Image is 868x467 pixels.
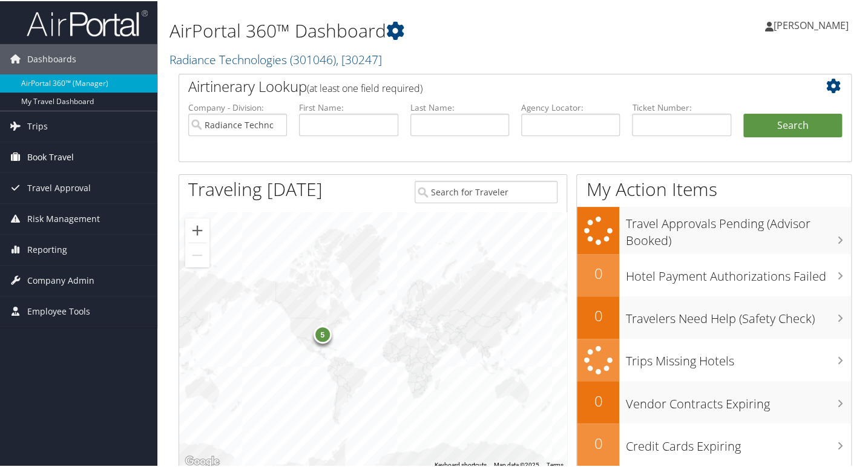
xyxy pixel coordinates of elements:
[415,180,558,202] input: Search for Traveler
[27,141,74,171] span: Book Travel
[290,50,336,67] span: ( 301046 )
[625,431,851,454] h3: Credit Cards Expiring
[625,345,851,368] h3: Trips Missing Hotels
[577,422,851,465] a: 0Credit Cards Expiring
[743,113,842,137] button: Search
[188,175,323,201] h1: Traveling [DATE]
[577,206,851,252] a: Travel Approvals Pending (Advisor Booked)
[577,380,851,422] a: 0Vendor Contracts Expiring
[27,8,148,36] img: airportal-logo.png
[27,234,67,264] span: Reporting
[314,324,332,342] div: 5
[577,295,851,338] a: 0Travelers Need Help (Safety Check)
[27,264,94,295] span: Company Admin
[336,50,382,67] span: , [ 30247 ]
[774,18,849,31] span: [PERSON_NAME]
[307,80,422,94] span: (at least one field required)
[188,100,287,113] label: Company - Division:
[493,460,539,467] span: Map data ©2025
[27,172,91,202] span: Travel Approval
[188,75,786,96] h2: Airtinerary Lookup
[185,242,209,266] button: Zoom out
[577,390,619,410] h2: 0
[27,203,100,233] span: Risk Management
[625,208,851,248] h3: Travel Approvals Pending (Advisor Booked)
[625,303,851,326] h3: Travelers Need Help (Safety Check)
[27,295,90,325] span: Employee Tools
[577,432,619,452] h2: 0
[577,304,619,325] h2: 0
[577,262,619,282] h2: 0
[185,217,209,241] button: Zoom in
[765,6,861,42] a: [PERSON_NAME]
[410,100,509,113] label: Last Name:
[169,50,382,67] a: Radiance Technologies
[577,253,851,295] a: 0Hotel Payment Authorizations Failed
[27,43,76,73] span: Dashboards
[577,338,851,380] a: Trips Missing Hotels
[546,460,563,467] a: Terms (opens in new tab)
[625,388,851,411] h3: Vendor Contracts Expiring
[169,17,630,42] h1: AirPortal 360™ Dashboard
[577,175,851,201] h1: My Action Items
[632,100,731,113] label: Ticket Number:
[521,100,620,113] label: Agency Locator:
[27,110,48,140] span: Trips
[625,261,851,284] h3: Hotel Payment Authorizations Failed
[299,100,398,113] label: First Name:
